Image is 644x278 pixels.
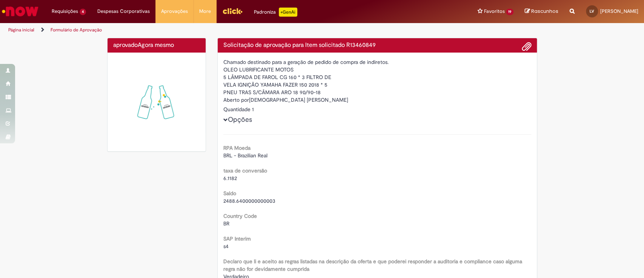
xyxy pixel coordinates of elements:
span: 6.1182 [223,175,237,182]
div: [DEMOGRAPHIC_DATA] [PERSON_NAME] [223,96,531,106]
b: Declaro que li e aceito as regras listadas na descrição da oferta e que poderei responder a audit... [223,258,522,272]
span: Despesas Corporativas [97,8,150,15]
span: s4 [223,243,229,250]
ul: Trilhas de página [6,23,424,37]
span: Favoritos [484,8,504,15]
span: 2488.6400000000003 [223,197,275,204]
span: 4 [80,9,86,15]
p: +GenAi [279,8,297,17]
img: click_logo_yellow_360x200.png [222,5,243,17]
span: Rascunhos [531,8,558,15]
h4: aprovado [113,42,200,49]
span: BRL - Brazilian Real [223,152,267,159]
span: 19 [506,9,513,15]
span: LV [590,9,594,14]
img: sucesso_1.gif [113,58,200,146]
span: [PERSON_NAME] [600,8,638,14]
span: Requisições [52,8,78,15]
a: Página inicial [8,27,34,33]
b: SAP Interim [223,235,251,242]
a: Formulário de Aprovação [51,27,102,33]
b: taxa de conversão [223,167,267,174]
span: Aprovações [161,8,188,15]
div: Padroniza [254,8,297,17]
label: Aberto por [223,96,249,104]
b: Saldo [223,190,236,197]
h4: Solicitação de aprovação para Item solicitado R13460849 [223,42,531,49]
div: PNEU TRAS S/CÂMARA ARO 18 90/90-18 [223,89,531,96]
span: Agora mesmo [138,41,174,49]
a: Rascunhos [525,8,558,15]
div: Quantidade 1 [223,106,531,113]
time: 29/08/2025 09:05:05 [138,41,174,49]
div: VELA IGNIÇÃO YAMAHA FAZER 150 2018 * 5 [223,81,531,89]
span: BR [223,220,229,227]
div: 5 LÂMPADA DE FAROL CG 160 * 3 FILTRO DE [223,73,531,81]
img: ServiceNow [1,4,40,19]
div: OLEO LUBRIFICANTE MOTOS [223,66,531,73]
b: RPA Moeda [223,144,251,151]
div: Chamado destinado para a geração de pedido de compra de indiretos. [223,58,531,66]
b: Country Code [223,213,257,219]
span: More [199,8,211,15]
